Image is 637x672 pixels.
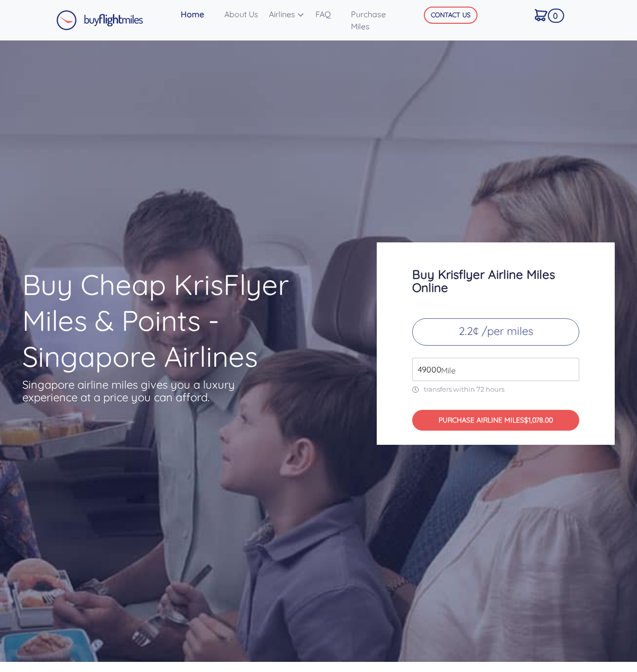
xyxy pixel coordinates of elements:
img: Buy Flight Miles Logo [56,10,143,30]
span: Mile [436,364,456,376]
img: Cart [535,9,547,21]
span: $1,078.00 [524,415,553,425]
p: Singapore airline miles gives you a luxury experience at a price you can afford. [22,379,250,404]
button: PURCHASE AIRLINE MILES$1,078.00 [412,410,579,431]
a: Purchase Miles [347,4,409,36]
a: Buy Flight Miles Logo [56,8,143,33]
button: CONTACT US [424,7,477,24]
p: 2.2¢ /per miles [412,318,579,346]
a: FAQ [311,4,347,24]
h3: Buy Krisflyer Airline Miles Online [412,268,579,294]
a: Airlines [265,4,311,24]
h1: Buy Cheap KrisFlyer Miles & Points - Singapore Airlines [22,267,337,374]
span: 0 [548,9,564,23]
a: About Us [220,4,264,24]
a: Home [177,4,220,24]
a: 0 [531,4,562,25]
p: transfers within 72 hours [412,385,579,394]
